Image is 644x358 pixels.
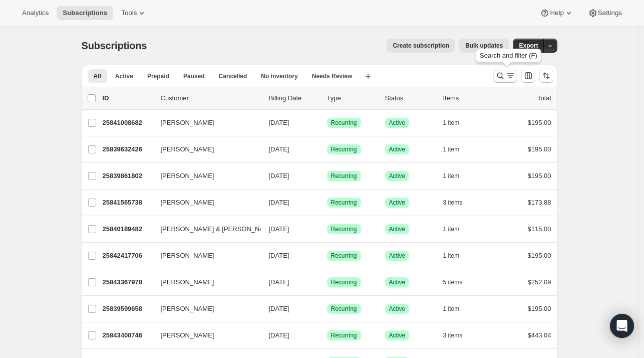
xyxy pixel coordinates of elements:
[269,199,289,206] span: [DATE]
[331,278,357,286] span: Recurring
[219,72,247,80] span: Cancelled
[443,249,471,263] button: 1 item
[103,93,153,103] p: ID
[155,168,255,184] button: [PERSON_NAME]
[269,305,289,312] span: [DATE]
[331,172,357,180] span: Recurring
[261,72,297,80] span: No inventory
[443,196,474,210] button: 3 items
[443,222,471,236] button: 1 item
[155,195,255,211] button: [PERSON_NAME]
[443,252,460,260] span: 1 item
[161,330,214,340] span: [PERSON_NAME]
[269,278,289,286] span: [DATE]
[528,305,551,312] span: $195.00
[269,225,289,233] span: [DATE]
[610,314,634,338] div: Open Intercom Messenger
[115,72,133,80] span: Active
[443,169,471,183] button: 1 item
[103,224,153,234] p: 25840189482
[331,199,357,207] span: Recurring
[103,275,551,289] div: 25843367978[PERSON_NAME][DATE]SuccessRecurringSuccessActive5 items$252.09
[269,172,289,180] span: [DATE]
[103,116,551,130] div: 25841008682[PERSON_NAME][DATE]SuccessRecurringSuccessActive1 item$195.00
[103,222,551,236] div: 25840189482[PERSON_NAME] & [PERSON_NAME] Candy[DATE]SuccessRecurringSuccessActive1 item$115.00
[389,172,406,180] span: Active
[103,142,551,156] div: 25839632426[PERSON_NAME][DATE]SuccessRecurringSuccessActive1 item$195.00
[103,198,153,208] p: 25841565738
[147,72,169,80] span: Prepaid
[103,328,551,342] div: 25843400746[PERSON_NAME][DATE]SuccessRecurringSuccessActive3 items$443.04
[161,118,214,128] span: [PERSON_NAME]
[155,115,255,131] button: [PERSON_NAME]
[16,6,55,20] button: Analytics
[443,328,474,342] button: 3 items
[443,331,463,339] span: 3 items
[389,225,406,233] span: Active
[443,305,460,313] span: 1 item
[389,278,406,286] span: Active
[161,144,214,154] span: [PERSON_NAME]
[103,302,551,316] div: 25839599658[PERSON_NAME][DATE]SuccessRecurringSuccessActive1 item$195.00
[155,327,255,343] button: [PERSON_NAME]
[327,93,377,103] div: Type
[443,145,460,153] span: 1 item
[389,119,406,127] span: Active
[537,93,551,103] p: Total
[389,331,406,339] span: Active
[155,301,255,317] button: [PERSON_NAME]
[312,72,353,80] span: Needs Review
[103,171,153,181] p: 25839861802
[161,171,214,181] span: [PERSON_NAME]
[582,6,628,20] button: Settings
[528,278,551,286] span: $252.09
[183,72,205,80] span: Paused
[103,251,153,261] p: 25842417706
[103,277,153,287] p: 25843367978
[115,6,153,20] button: Tools
[103,330,153,340] p: 25843400746
[331,331,357,339] span: Recurring
[161,251,214,261] span: [PERSON_NAME]
[443,93,493,103] div: Items
[121,9,137,17] span: Tools
[393,42,449,50] span: Create subscription
[331,145,357,153] span: Recurring
[528,252,551,259] span: $195.00
[269,93,319,103] p: Billing Date
[519,42,538,50] span: Export
[521,69,535,83] button: Customize table column order and visibility
[331,252,357,260] span: Recurring
[443,199,463,207] span: 3 items
[389,145,406,153] span: Active
[513,39,544,53] button: Export
[103,196,551,210] div: 25841565738[PERSON_NAME][DATE]SuccessRecurringSuccessActive3 items$173.88
[161,277,214,287] span: [PERSON_NAME]
[539,69,553,83] button: Sort the results
[269,145,289,153] span: [DATE]
[103,169,551,183] div: 25839861802[PERSON_NAME][DATE]SuccessRecurringSuccessActive1 item$195.00
[331,305,357,313] span: Recurring
[387,39,455,53] button: Create subscription
[443,275,474,289] button: 5 items
[331,119,357,127] span: Recurring
[389,199,406,207] span: Active
[331,225,357,233] span: Recurring
[389,305,406,313] span: Active
[155,141,255,157] button: [PERSON_NAME]
[94,72,101,80] span: All
[103,144,153,154] p: 25839632426
[269,252,289,259] span: [DATE]
[161,304,214,314] span: [PERSON_NAME]
[550,9,563,17] span: Help
[528,145,551,153] span: $195.00
[63,9,107,17] span: Subscriptions
[528,199,551,206] span: $173.88
[155,274,255,290] button: [PERSON_NAME]
[155,221,255,237] button: [PERSON_NAME] & [PERSON_NAME] Candy
[360,69,376,83] button: Create new view
[103,118,153,128] p: 25841008682
[534,6,579,20] button: Help
[443,119,460,127] span: 1 item
[269,119,289,126] span: [DATE]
